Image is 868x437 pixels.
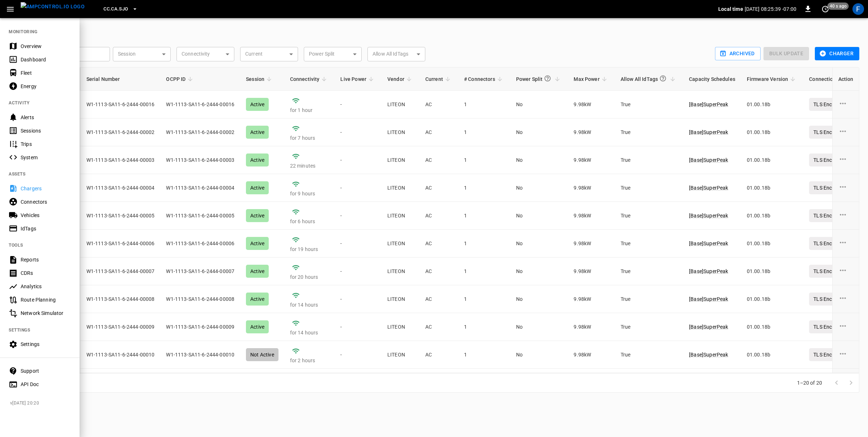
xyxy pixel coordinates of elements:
p: [DATE] 08:25:39 -07:00 [745,5,796,13]
span: 40 s ago [827,3,849,10]
p: Local time [718,5,743,13]
div: IdTags [21,225,71,232]
div: Vehicles [21,212,71,219]
div: Sessions [21,127,71,134]
div: Network Simulator [21,310,71,317]
button: set refresh interval [820,3,831,15]
div: Reports [21,256,71,263]
div: API Doc [21,381,71,388]
div: CDRs [21,269,71,277]
div: Trips [21,140,71,148]
div: profile-icon [852,3,864,15]
div: System [21,154,71,161]
div: Overview [21,43,71,50]
div: Fleet [21,69,71,77]
img: ampcontrol.io logo [21,2,85,11]
div: Energy [21,83,71,90]
div: Chargers [21,185,71,192]
div: Settings [21,341,71,348]
div: Support [21,367,71,375]
div: Route Planning [21,296,71,303]
span: CC.CA.SJO [103,5,128,13]
div: Connectors [21,198,71,205]
div: Analytics [21,283,71,290]
div: Alerts [21,114,71,121]
span: v [DATE] 20:20 [10,400,74,407]
div: Dashboard [21,56,71,63]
